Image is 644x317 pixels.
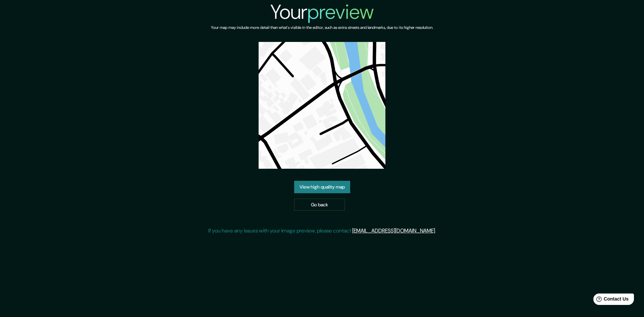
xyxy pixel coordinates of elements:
[584,291,637,310] iframe: Help widget launcher
[211,24,433,31] h6: Your map may include more detail than what's visible in the editor, such as extra streets and lan...
[294,199,345,211] a: Go back
[294,181,350,193] a: View high quality map
[208,227,436,235] p: If you have any issues with your image preview, please contact .
[259,42,385,169] img: created-map-preview
[352,227,435,234] a: [EMAIL_ADDRESS][DOMAIN_NAME]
